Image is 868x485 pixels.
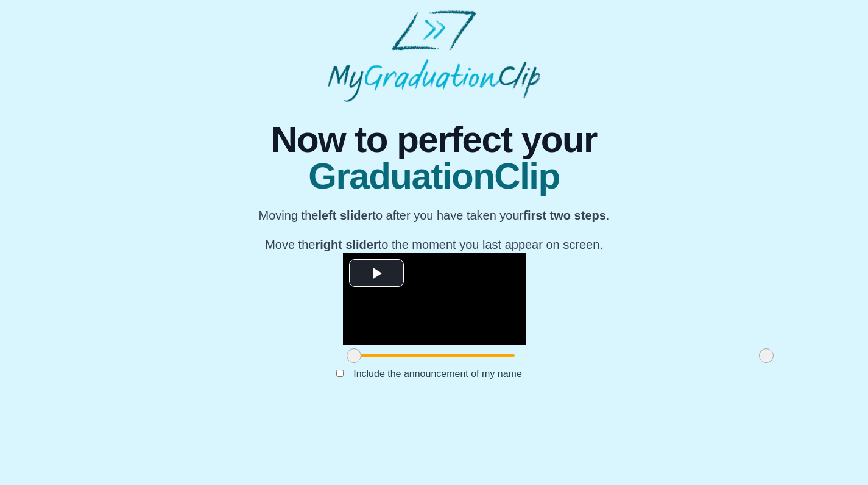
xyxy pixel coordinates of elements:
p: Moving the to after you have taken your . [259,207,610,224]
img: MyGraduationClip [328,10,540,102]
label: Include the announcement of my name [344,364,532,384]
b: left slider [318,209,372,222]
b: first two steps [523,209,606,222]
b: right slider [315,238,378,251]
span: GraduationClip [259,158,610,195]
div: Video Player [343,253,526,345]
button: Play Video [349,259,404,287]
span: Now to perfect your [259,121,610,158]
p: Move the to the moment you last appear on screen. [259,236,610,253]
